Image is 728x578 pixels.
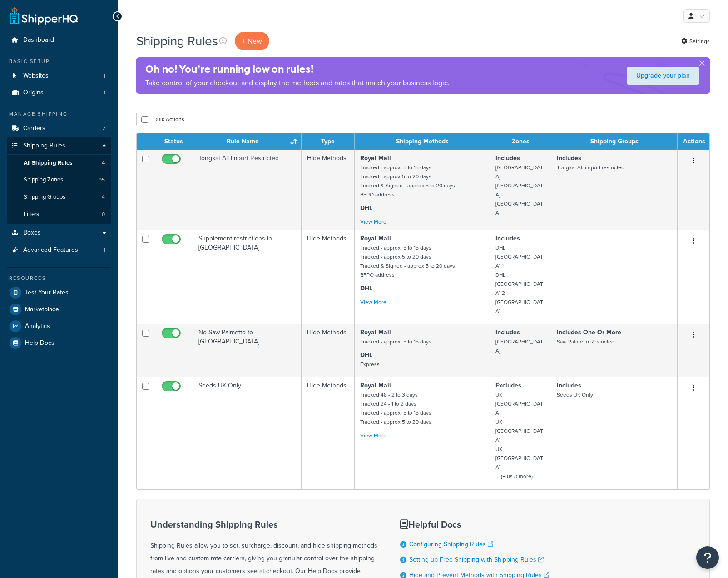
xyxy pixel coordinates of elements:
[193,133,302,150] th: Rule Name : activate to sort column ascending
[696,546,719,569] button: Open Resource Center
[102,159,105,167] span: 4
[25,339,54,347] span: Help Docs
[7,68,111,84] a: Websites 1
[360,284,372,293] strong: DHL
[400,519,549,529] h3: Helpful Docs
[7,274,111,282] div: Resources
[23,229,41,237] span: Boxes
[7,318,111,334] a: Analytics
[557,328,621,337] strong: Includes One Or More
[360,431,386,440] a: View More
[490,133,552,150] th: Zones
[360,328,391,337] strong: Royal Mail
[495,244,543,315] small: DHL [GEOGRAPHIC_DATA] 1 DHL [GEOGRAPHIC_DATA] 2 [GEOGRAPHIC_DATA]
[104,246,105,254] span: 1
[360,350,372,360] strong: DHL
[557,163,624,171] small: Tongkat Ali import restricted
[23,36,54,44] span: Dashboard
[25,323,50,330] span: Analytics
[302,133,355,150] th: Type
[193,377,302,489] td: Seeds UK Only
[102,211,105,218] span: 0
[495,338,543,355] small: [GEOGRAPHIC_DATA]
[495,381,521,390] strong: Excludes
[7,189,111,206] a: Shipping Groups 4
[7,206,111,223] a: Filters 0
[7,84,111,101] li: Origins
[360,234,391,243] strong: Royal Mail
[23,89,44,97] span: Origins
[495,234,520,243] strong: Includes
[150,519,377,529] h3: Understanding Shipping Rules
[7,137,111,224] li: Shipping Rules
[360,338,431,346] small: Tracked - approx. 5 to 15 days
[154,133,193,150] th: Status
[104,89,105,97] span: 1
[145,77,450,89] p: Take control of your checkout and display the methods and rates that match your business logic.
[193,324,302,377] td: No Saw Palmetto to [GEOGRAPHIC_DATA]
[627,67,699,85] a: Upgrade your plan
[99,176,105,184] span: 95
[495,391,543,480] small: UK [GEOGRAPHIC_DATA] UK [GEOGRAPHIC_DATA] UK [GEOGRAPHIC_DATA] ... (Plus 3 more)
[7,155,111,171] a: All Shipping Rules 4
[7,68,111,84] li: Websites
[7,110,111,118] div: Manage Shipping
[7,137,111,154] a: Shipping Rules
[24,211,39,218] span: Filters
[681,35,710,48] a: Settings
[360,163,455,199] small: Tracked - approx. 5 to 15 days Tracked - approx 5 to 20 days Tracked & Signed - approx 5 to 20 da...
[360,203,372,213] strong: DHL
[7,155,111,171] li: All Shipping Rules
[409,555,544,564] a: Setting up Free Shipping with Shipping Rules
[557,391,593,399] small: Seeds UK Only
[7,189,111,206] li: Shipping Groups
[302,324,355,377] td: Hide Methods
[355,133,490,150] th: Shipping Methods
[7,171,111,188] a: Shipping Zones 95
[23,125,45,132] span: Carriers
[145,62,450,77] h4: Oh no! You’re running low on rules!
[7,84,111,101] a: Origins 1
[24,159,72,167] span: All Shipping Rules
[7,242,111,259] a: Advanced Features 1
[104,72,105,80] span: 1
[24,176,63,184] span: Shipping Zones
[23,142,65,150] span: Shipping Rules
[7,58,111,65] div: Basic Setup
[10,7,78,25] a: ShipperHQ Home
[7,284,111,301] a: Test Your Rates
[136,113,189,126] button: Bulk Actions
[7,32,111,49] a: Dashboard
[193,230,302,324] td: Supplement restrictions in [GEOGRAPHIC_DATA]
[23,72,49,80] span: Websites
[678,133,709,150] th: Actions
[495,153,520,163] strong: Includes
[23,246,78,254] span: Advanced Features
[360,153,391,163] strong: Royal Mail
[193,150,302,230] td: Tongkat Ali Import Restricted
[7,335,111,351] a: Help Docs
[7,301,111,318] a: Marketplace
[360,218,386,226] a: View More
[557,153,581,163] strong: Includes
[302,377,355,489] td: Hide Methods
[557,381,581,390] strong: Includes
[551,133,678,150] th: Shipping Groups
[302,230,355,324] td: Hide Methods
[102,193,105,201] span: 4
[102,125,105,132] span: 2
[7,242,111,259] li: Advanced Features
[360,381,391,390] strong: Royal Mail
[7,225,111,241] a: Boxes
[409,539,493,549] a: Configuring Shipping Rules
[557,338,614,346] small: Saw Palmetto Restricted
[7,120,111,137] a: Carriers 2
[360,244,455,279] small: Tracked - approx. 5 to 15 days Tracked - approx 5 to 20 days Tracked & Signed - approx 5 to 20 da...
[360,298,386,306] a: View More
[136,32,218,50] h1: Shipping Rules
